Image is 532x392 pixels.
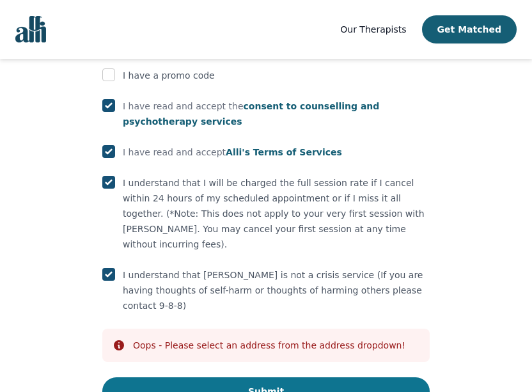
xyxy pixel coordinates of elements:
span: Our Therapists [340,24,406,35]
img: alli logo [15,16,46,43]
p: I have read and accept [123,145,342,160]
p: I have a promo code [123,68,215,83]
p: I understand that [PERSON_NAME] is not a crisis service (If you are having thoughts of self-harm ... [123,267,430,313]
p: I understand that I will be charged the full session rate if I cancel within 24 hours of my sched... [123,175,430,252]
span: Alli's Terms of Services [226,147,342,157]
span: Oops - [133,340,162,350]
div: Please select an address from the address dropdown! [133,339,405,352]
p: I have read and accept the [123,98,430,129]
a: Our Therapists [340,22,406,37]
button: Get Matched [422,15,517,43]
span: consent to counselling and psychotherapy services [123,101,379,127]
